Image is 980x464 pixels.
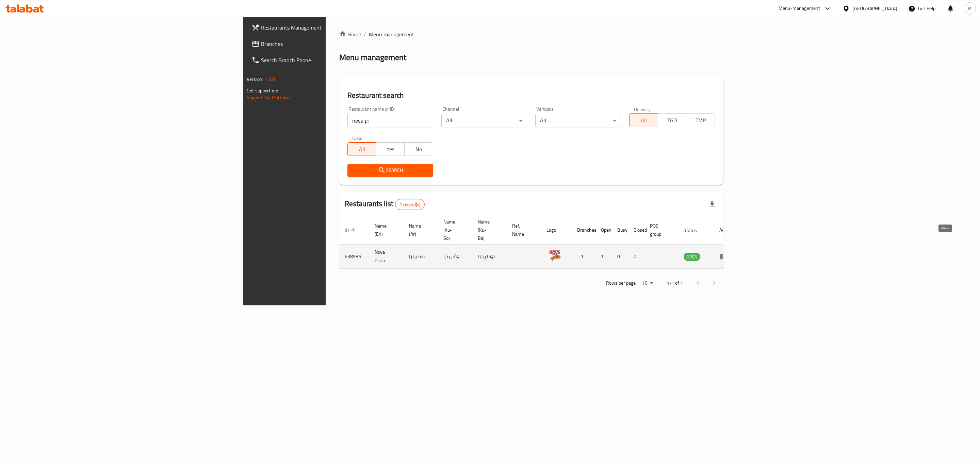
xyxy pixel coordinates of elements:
[658,113,687,127] button: TGO
[353,166,428,175] span: Search
[438,245,472,269] td: نۆڤا پیتزا
[595,245,612,269] td: 1
[345,199,425,210] h2: Restaurants list
[572,245,595,269] td: 1
[261,40,402,48] span: Branches
[650,222,670,238] span: POS group
[409,222,430,238] span: Name (Ar)
[606,279,637,287] p: Rows per page:
[247,93,290,102] a: Support.OpsPlatform
[629,113,658,127] button: All
[546,247,563,264] img: Nova Pizza
[395,201,424,208] span: 1 record(s)
[261,56,402,64] span: Search Branch Phone
[684,226,706,234] span: Status
[347,90,715,101] h2: Restaurant search
[634,107,651,111] label: Delivery
[246,52,407,68] a: Search Branch Phone
[852,5,897,12] div: [GEOGRAPHIC_DATA]
[968,5,971,12] span: R
[339,216,737,269] table: enhanced table
[478,218,499,242] span: Name (Ku-Ba)
[264,75,275,84] span: 1.0.0
[441,114,527,127] div: All
[572,216,595,245] th: Branches
[246,19,407,36] a: Restaurants Management
[345,226,358,234] span: ID
[704,196,720,213] div: Export file
[639,278,656,288] div: Rows per page:
[541,216,572,245] th: Logo
[661,115,684,125] span: TGO
[247,86,278,95] span: Get support on:
[684,253,700,261] span: OPEN
[375,222,395,238] span: Name (En)
[472,245,507,269] td: نۆڤا پیتزا
[689,115,712,125] span: TMP
[404,142,433,156] button: No
[395,199,425,210] div: Total records count
[628,216,644,245] th: Closed
[347,142,376,156] button: All
[404,245,438,269] td: نوفا بيتزا
[686,113,715,127] button: TMP
[612,216,628,245] th: Busy
[347,164,433,177] button: Search
[407,144,430,154] span: No
[347,114,433,127] input: Search for restaurant name or ID..
[667,279,683,287] p: 1-1 of 1
[376,142,405,156] button: Yes
[632,115,655,125] span: All
[339,30,723,38] nav: breadcrumb
[595,216,612,245] th: Open
[379,144,402,154] span: Yes
[714,216,737,245] th: Action
[350,144,374,154] span: All
[261,23,402,32] span: Restaurants Management
[352,136,365,140] label: Upsell
[246,36,407,52] a: Branches
[443,218,464,242] span: Name (Ku-So)
[247,75,263,84] span: Version:
[512,222,533,238] span: Ref. Name
[779,4,820,13] div: Menu-management
[628,245,644,269] td: 0
[535,114,621,127] div: All
[612,245,628,269] td: 0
